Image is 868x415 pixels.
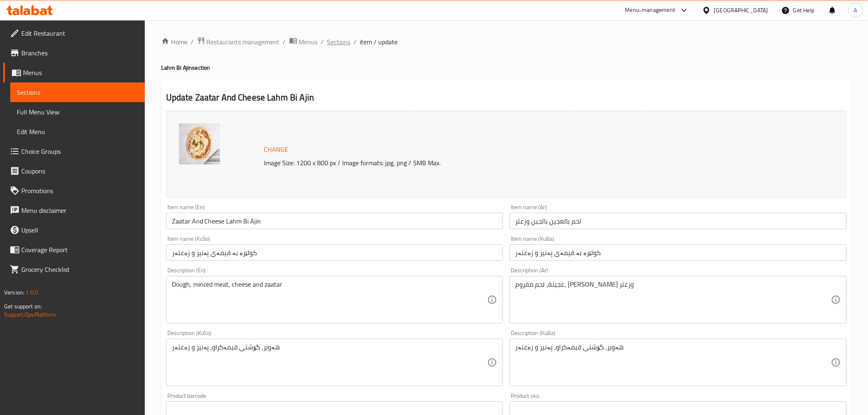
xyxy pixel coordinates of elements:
span: Edit Menu [17,127,138,137]
a: Restaurants management [197,36,280,47]
span: Grocery Checklist [21,265,138,274]
p: Image Size: 1200 x 800 px / Image formats: jpg, png / 5MB Max. [261,158,752,168]
li: / [354,37,357,47]
span: Promotions [21,186,138,196]
a: Menus [289,36,318,47]
span: Coverage Report [21,245,138,255]
input: Enter name Ar [509,213,847,229]
a: Edit Restaurant [3,23,145,43]
div: Menu-management [625,5,676,15]
nav: breadcrumb [161,36,852,47]
span: Upsell [21,225,138,235]
li: / [321,37,324,47]
textarea: هەویر، گۆشتی قیمەکراو، پەنیر و زەعتەر [515,343,831,382]
div: [GEOGRAPHIC_DATA] [714,6,768,15]
a: Sections [10,82,145,102]
a: Edit Menu [10,122,145,141]
img: Lahm_Bi%C2%A0Ajeen%C2%A0Al%C2%A0Waleed__638684071259625561.jpg [179,123,220,164]
a: Sections [327,37,351,47]
textarea: Dough, minced meat, cheese and zaatar [172,280,488,319]
span: Menus [299,37,318,47]
span: Branches [21,48,138,58]
span: Get support on: [4,301,42,312]
button: Change [261,141,292,158]
span: 1.0.0 [25,287,38,298]
span: Coupons [21,166,138,176]
a: Branches [3,43,145,63]
h4: Lahm Bi Ajin section [161,64,852,72]
a: Promotions [3,181,145,201]
a: Coverage Report [3,240,145,260]
span: Full Menu View [17,107,138,117]
a: Menus [3,63,145,82]
input: Enter name KuSo [166,244,503,261]
h2: Update Zaatar And Cheese Lahm Bi Ajin [166,91,847,104]
span: Choice Groups [21,146,138,156]
a: Grocery Checklist [3,260,145,279]
span: Menu disclaimer [21,205,138,215]
a: Support.OpsPlatform [4,309,56,320]
span: Menus [23,68,138,78]
span: Change [264,144,289,155]
span: item / update [360,37,398,47]
span: Edit Restaurant [21,28,138,38]
input: Enter name En [166,213,503,229]
span: Sections [17,87,138,97]
span: Restaurants management [207,37,280,47]
a: Upsell [3,220,145,240]
li: / [283,37,286,47]
a: Menu disclaimer [3,201,145,220]
span: A [854,6,857,15]
input: Enter name KuBa [509,244,847,261]
li: / [191,37,194,47]
a: Full Menu View [10,102,145,122]
span: Version: [4,287,24,298]
a: Choice Groups [3,141,145,161]
a: Home [161,37,187,47]
textarea: عجينة، لحم مفروم، [PERSON_NAME] وزعتر [515,280,831,319]
textarea: هەویر، گۆشتی قیمەکراو، پەنیر و زەعتەر [172,343,488,382]
a: Coupons [3,161,145,181]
